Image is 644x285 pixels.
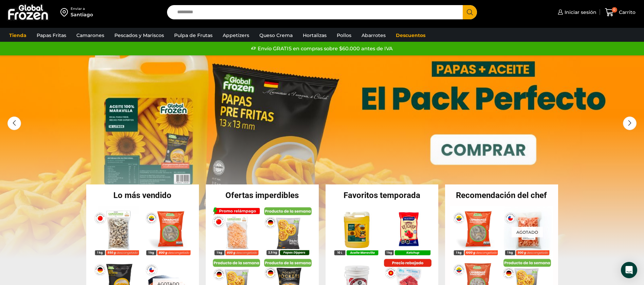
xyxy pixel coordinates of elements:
div: Previous slide [7,117,21,130]
h2: Lo más vendido [86,191,199,199]
a: Queso Crema [256,29,296,42]
img: address-field-icon.svg [60,6,71,18]
a: Iniciar sesión [556,5,596,19]
div: Enviar a [71,6,93,11]
a: Appetizers [219,29,253,42]
a: Pollos [333,29,355,42]
h2: Favoritos temporada [326,191,439,199]
div: Santiago [71,11,93,18]
div: Next slide [623,117,637,130]
a: Hortalizas [299,29,330,42]
h2: Ofertas imperdibles [206,191,319,199]
a: Pescados y Mariscos [111,29,167,42]
span: Carrito [617,9,636,16]
span: Iniciar sesión [563,9,596,16]
a: Tienda [6,29,30,42]
div: Open Intercom Messenger [621,262,637,278]
a: Camarones [73,29,108,42]
a: 0 Carrito [603,4,637,20]
a: Descuentos [392,29,429,42]
p: Agotado [512,227,543,237]
span: 0 [612,7,617,13]
button: Search button [463,5,477,19]
h2: Recomendación del chef [445,191,558,199]
a: Abarrotes [358,29,389,42]
a: Pulpa de Frutas [171,29,216,42]
a: Papas Fritas [33,29,70,42]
